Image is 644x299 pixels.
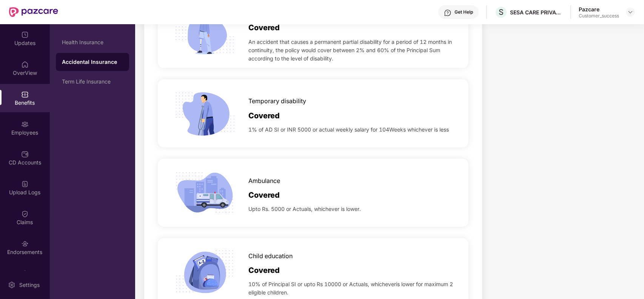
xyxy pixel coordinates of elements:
[510,9,563,16] div: SESA CARE PRIVATE LIMITED
[499,8,504,17] span: S
[444,9,451,17] img: svg+xml;base64,PHN2ZyBpZD0iSGVscC0zMngzMiIgeG1sbnM9Imh0dHA6Ly93d3cudzMub3JnLzIwMDAvc3ZnIiB3aWR0aD...
[9,7,58,17] img: New Pazcare Logo
[579,6,619,13] div: Pazcare
[627,9,633,15] img: svg+xml;base64,PHN2ZyBpZD0iRHJvcGRvd24tMzJ4MzIiIHhtbG5zPSJodHRwOi8vd3d3LnczLm9yZy8yMDAwL3N2ZyIgd2...
[454,9,473,15] div: Get Help
[579,13,619,19] div: Customer_success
